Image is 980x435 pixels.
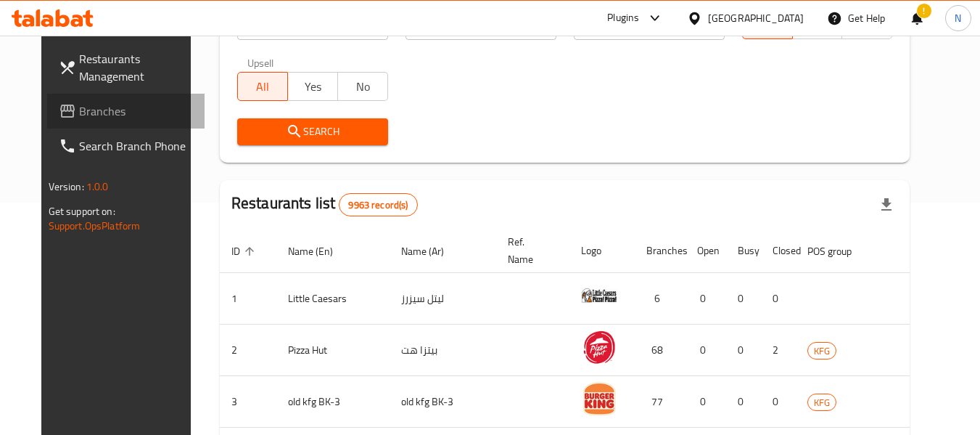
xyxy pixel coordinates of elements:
button: All [237,72,288,101]
th: Logo [569,229,635,273]
td: Little Caesars [276,273,390,325]
div: Total records count [339,193,417,216]
td: 0 [685,273,726,325]
button: Yes [287,72,338,101]
span: Ref. Name [508,233,552,268]
a: Branches [47,94,205,129]
div: Plugins [607,9,639,27]
td: 0 [761,376,796,428]
span: Search [249,123,376,141]
td: 0 [726,376,761,428]
div: Export file [869,187,904,222]
td: 0 [761,273,796,325]
span: Name (Ar) [401,243,463,260]
td: 0 [726,325,761,376]
th: Closed [761,229,796,273]
td: بيتزا هت [390,325,496,376]
span: Branches [79,102,194,120]
td: old kfg BK-3 [390,376,496,428]
span: 9963 record(s) [339,198,416,212]
span: Search Branch Phone [79,137,194,155]
img: Little Caesars [581,277,617,314]
td: 0 [685,376,726,428]
td: 2 [220,325,276,376]
span: No [344,76,382,97]
span: Version: [49,177,84,196]
button: No [337,72,388,101]
td: Pizza Hut [276,325,390,376]
img: Pizza Hut [581,329,617,365]
span: POS group [807,243,870,260]
span: N [955,10,961,26]
span: KFG [808,394,836,411]
span: ID [231,243,259,260]
td: old kfg BK-3 [276,376,390,428]
td: 1 [220,273,276,325]
span: Name (En) [288,243,352,260]
a: Restaurants Management [47,41,205,94]
label: Upsell [247,57,274,68]
img: old kfg BK-3 [581,381,617,417]
a: Search Branch Phone [47,129,205,163]
td: 68 [635,325,685,376]
td: ليتل سيزرز [390,273,496,325]
span: Restaurants Management [79,50,194,85]
th: Busy [726,229,761,273]
span: KFG [808,343,836,359]
a: Support.OpsPlatform [49,216,141,235]
span: Yes [294,76,332,97]
th: Open [685,229,726,273]
div: [GEOGRAPHIC_DATA] [708,10,804,26]
button: Search [237,118,388,145]
td: 6 [635,273,685,325]
span: Get support on: [49,202,115,221]
th: Branches [635,229,685,273]
span: All [244,76,282,97]
td: 2 [761,325,796,376]
td: 0 [726,273,761,325]
td: 77 [635,376,685,428]
span: 1.0.0 [86,177,109,196]
td: 0 [685,325,726,376]
h2: Restaurants list [231,192,418,216]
